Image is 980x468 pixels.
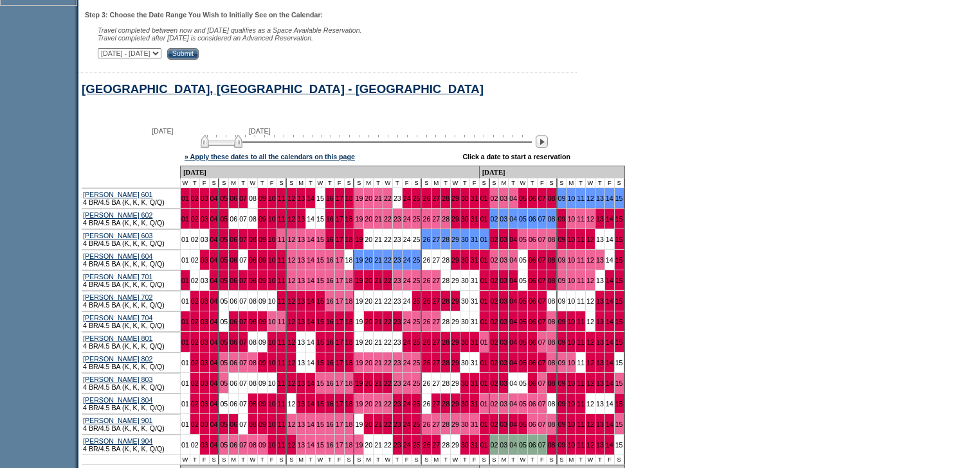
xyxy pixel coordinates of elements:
[519,195,527,202] a: 05
[422,195,430,202] a: 26
[345,215,353,223] a: 18
[538,236,546,243] a: 07
[201,195,208,202] a: 03
[480,236,488,243] a: 01
[461,195,469,202] a: 30
[210,277,218,284] a: 04
[480,277,488,284] a: 01
[413,256,421,264] a: 25
[249,195,257,202] a: 08
[615,297,623,305] a: 15
[345,195,353,202] a: 18
[529,215,536,223] a: 06
[432,236,440,243] a: 27
[529,236,536,243] a: 06
[394,297,401,305] a: 23
[480,195,488,202] a: 01
[307,215,314,223] a: 14
[181,318,189,325] a: 01
[548,215,556,223] a: 08
[432,256,440,264] a: 27
[326,297,334,305] a: 16
[558,236,566,243] a: 09
[538,277,546,284] a: 07
[287,236,295,243] a: 12
[287,297,295,305] a: 12
[567,195,575,202] a: 10
[345,236,353,243] a: 18
[548,277,556,284] a: 08
[374,256,382,264] a: 21
[615,195,623,202] a: 15
[201,215,208,223] a: 03
[558,297,566,305] a: 09
[336,256,343,264] a: 17
[586,215,594,223] a: 12
[509,256,517,264] a: 04
[461,236,469,243] a: 30
[519,297,527,305] a: 05
[442,195,449,202] a: 28
[336,195,343,202] a: 17
[394,195,401,202] a: 23
[374,215,382,223] a: 21
[461,277,469,284] a: 30
[181,195,189,202] a: 01
[586,236,594,243] a: 12
[287,195,295,202] a: 12
[191,318,199,325] a: 02
[596,277,604,284] a: 13
[191,195,199,202] a: 02
[422,215,430,223] a: 26
[297,277,305,284] a: 13
[278,277,286,284] a: 11
[336,297,343,305] a: 17
[316,195,324,202] a: 15
[355,215,363,223] a: 19
[239,297,247,305] a: 07
[403,277,411,284] a: 24
[491,215,498,223] a: 02
[220,297,228,305] a: 05
[249,256,257,264] a: 08
[210,297,218,305] a: 04
[606,277,613,284] a: 14
[287,277,295,284] a: 12
[326,195,334,202] a: 16
[278,297,286,305] a: 11
[355,297,363,305] a: 19
[230,277,237,284] a: 06
[422,256,430,264] a: 26
[249,236,257,243] a: 08
[432,297,440,305] a: 27
[191,277,199,284] a: 02
[536,135,548,148] img: Next
[461,256,469,264] a: 30
[345,256,353,264] a: 18
[567,236,575,243] a: 10
[259,256,266,264] a: 09
[413,215,421,223] a: 25
[297,215,305,223] a: 13
[538,297,546,305] a: 07
[413,236,421,243] a: 25
[249,277,257,284] a: 08
[538,195,546,202] a: 07
[500,297,507,305] a: 03
[384,215,392,223] a: 22
[606,256,613,264] a: 14
[316,256,324,264] a: 15
[297,318,305,325] a: 13
[442,215,449,223] a: 28
[577,277,585,284] a: 11
[519,256,527,264] a: 05
[326,215,334,223] a: 16
[491,297,498,305] a: 02
[259,318,266,325] a: 09
[355,195,363,202] a: 19
[365,297,372,305] a: 20
[278,236,286,243] a: 11
[451,256,459,264] a: 29
[201,318,208,325] a: 03
[577,195,585,202] a: 11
